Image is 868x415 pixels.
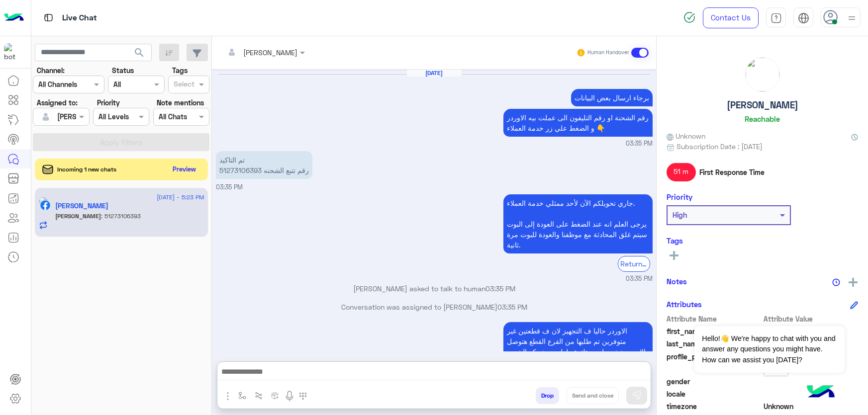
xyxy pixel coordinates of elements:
h6: Priority [667,192,692,201]
label: Assigned to: [37,97,78,108]
span: null [764,376,859,387]
img: 713415422032625 [4,43,22,61]
span: 03:35 PM [626,139,653,149]
img: picture [39,197,48,206]
span: 03:35 PM [626,274,653,284]
button: search [127,44,152,65]
label: Note mentions [157,97,204,108]
a: tab [766,7,786,28]
h6: Tags [667,236,858,245]
img: Facebook [40,200,50,210]
span: Attribute Name [667,314,762,324]
img: hulul-logo.png [803,375,838,410]
h6: [DATE] [407,70,462,77]
img: defaultAdmin.png [39,110,53,124]
span: [PERSON_NAME] [55,212,101,220]
img: Logo [4,7,24,28]
span: 51273106393 [101,212,141,220]
img: make a call [299,392,307,400]
button: create order [267,387,284,404]
span: Unknown [667,131,705,141]
span: null [764,389,859,399]
p: Conversation was assigned to [PERSON_NAME] [216,302,653,312]
img: spinner [683,11,695,23]
span: profile_pic [667,351,762,374]
div: Return to Bot [618,256,650,271]
div: Select [172,79,194,91]
button: Send and close [567,387,619,404]
span: Unknown [764,401,859,412]
img: tab [771,12,782,24]
span: 03:35 PM [485,284,515,293]
label: Tags [172,65,188,76]
label: Channel: [37,65,65,76]
p: 10/8/2025, 3:41 PM [503,322,653,371]
p: 10/8/2025, 3:35 PM [571,89,653,106]
button: Preview [169,162,200,176]
img: create order [271,392,279,400]
span: search [133,47,145,59]
p: Live Chat [62,11,97,25]
img: picture [746,58,779,91]
span: Subscription Date : [DATE] [676,141,763,152]
img: profile [846,12,858,24]
span: locale [667,389,762,399]
img: select flow [238,392,246,400]
p: 10/8/2025, 3:35 PM [216,151,312,179]
span: 51 m [667,163,696,181]
h6: Notes [667,277,687,286]
img: tab [42,11,55,24]
h5: Abdelrahman Samir [55,202,108,210]
img: send message [632,391,642,401]
img: Trigger scenario [255,392,263,400]
img: add [849,278,858,287]
span: timezone [667,401,762,412]
button: Apply Filters [33,133,209,151]
img: notes [832,278,840,286]
span: gender [667,376,762,387]
h6: Attributes [667,300,702,309]
button: Trigger scenario [251,387,267,404]
a: Contact Us [703,7,759,28]
span: 03:35 PM [497,303,527,311]
span: 03:35 PM [216,183,243,191]
span: Incoming 1 new chats [57,165,116,174]
p: 10/8/2025, 3:35 PM [503,109,653,137]
small: Human Handover [587,49,629,57]
span: first_name [667,326,762,336]
p: 10/8/2025, 3:35 PM [503,194,653,253]
span: [DATE] - 5:23 PM [157,193,204,202]
img: send attachment [222,390,234,402]
h6: Reachable [745,114,780,123]
span: last_name [667,338,762,349]
label: Priority [97,97,120,108]
button: Drop [536,387,559,404]
button: select flow [234,387,251,404]
img: send voice note [284,390,295,402]
label: Status [112,65,134,76]
span: First Response Time [699,167,765,177]
p: [PERSON_NAME] asked to talk to human [216,283,653,294]
span: Hello!👋 We're happy to chat with you and answer any questions you might have. How can we assist y... [694,326,844,373]
h5: [PERSON_NAME] [727,99,798,111]
img: tab [798,12,809,24]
